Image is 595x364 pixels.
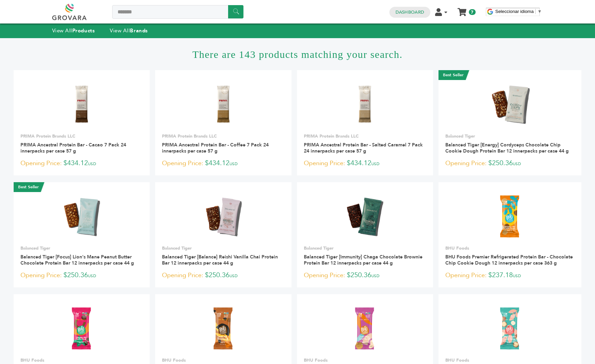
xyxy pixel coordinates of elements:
span: Seleccionar idioma [495,9,534,14]
p: Balanced Tiger [445,133,575,139]
a: Seleccionar idioma​ [495,9,542,14]
p: $250.36 [20,270,143,281]
span: ▼ [537,9,542,14]
p: PRIMA Protein Brands LLC [20,133,143,139]
img: BHU Foods Premier Refrigerated Protein Bar - White Chocolate Macadamia Cookie Dough 12 innerpacks... [485,303,535,353]
p: BHU Foods [20,357,143,363]
h1: There are 143 products matching your search. [14,38,581,70]
p: $250.36 [445,158,575,169]
p: Balanced Tiger [162,245,284,251]
img: BHU Foods Premier Refrigerated Protein Bar - Chocolate Mint Cookie Dough 12 innerpacks per case 3... [57,303,106,353]
a: Dashboard [396,9,424,15]
a: View AllBrands [110,27,148,34]
img: BHU Foods Premier Refrigerated Protein Bar - Peanut Butter Chocolate Chip Cookie Dough 12 innerpa... [340,303,390,353]
span: USD [513,273,521,279]
p: Balanced Tiger [304,245,426,251]
p: PRIMA Protein Brands LLC [304,133,426,139]
a: My Cart [458,6,466,13]
span: 7 [469,9,475,15]
p: Balanced Tiger [20,245,143,251]
img: PRIMA Ancestral Protein Bar - Coffee 7 Pack 24 innerpacks per case 57 g [199,79,248,128]
p: $434.12 [162,158,284,169]
img: Balanced Tiger [Balance] Reishi Vanilla Chai Protein Bar 12 innerpacks per case 44 g [199,191,248,241]
img: Balanced Tiger [Focus] Lion's Mane Peanut Butter Chocolate Protein Bar 12 innerpacks per case 44 g [57,191,106,241]
input: Search a product or brand... [112,5,243,19]
a: Balanced Tiger [Energy] Cordyceps Chocolate Chip Cookie Dough Protein Bar 12 innerpacks per case ... [445,142,569,154]
span: USD [229,273,238,279]
a: Balanced Tiger [Balance] Reishi Vanilla Chai Protein Bar 12 innerpacks per case 44 g [162,254,278,266]
a: Balanced Tiger [Focus] Lion's Mane Peanut Butter Chocolate Protein Bar 12 innerpacks per case 44 g [20,254,134,266]
span: Opening Price: [20,271,62,280]
p: BHU Foods [445,357,575,363]
p: $434.12 [20,158,143,169]
p: $237.18 [445,270,575,281]
span: Opening Price: [162,271,203,280]
span: Opening Price: [304,159,345,168]
span: USD [371,161,380,167]
span: USD [88,161,96,167]
img: BHU Foods Premier Refrigerated Protein Bar - Chocolate Chip Cookie Dough 12 innerpacks per case 3... [485,191,535,241]
strong: Products [72,27,95,34]
p: $250.36 [162,270,284,281]
span: USD [371,273,380,279]
img: Balanced Tiger [Immunity] Chaga Chocolate Brownie Protein Bar 12 innerpacks per case 44 g [340,191,390,241]
a: Balanced Tiger [Immunity] Chaga Chocolate Brownie Protein Bar 12 innerpacks per case 44 g [304,254,422,266]
span: Opening Price: [162,159,203,168]
p: PRIMA Protein Brands LLC [162,133,284,139]
span: USD [513,161,521,167]
p: BHU Foods [162,357,284,363]
img: PRIMA Ancestral Protein Bar - Salted Caramel 7 Pack 24 innerpacks per case 57 g [340,79,390,129]
a: PRIMA Ancestral Protein Bar - Cacao 7 Pack 24 innerpacks per case 57 g [20,142,126,154]
p: $250.36 [304,270,426,281]
p: BHU Foods [445,245,575,251]
a: View AllProducts [52,27,95,34]
span: Opening Price: [445,159,487,168]
p: $434.12 [304,158,426,169]
a: BHU Foods Premier Refrigerated Protein Bar - Chocolate Chip Cookie Dough 12 innerpacks per case 3... [445,254,573,266]
img: PRIMA Ancestral Protein Bar - Cacao 7 Pack 24 innerpacks per case 57 g [57,79,106,128]
span: Opening Price: [20,159,62,168]
img: Balanced Tiger [Energy] Cordyceps Chocolate Chip Cookie Dough Protein Bar 12 innerpacks per case ... [485,79,535,129]
a: PRIMA Ancestral Protein Bar - Salted Caramel 7 Pack 24 innerpacks per case 57 g [304,142,423,154]
p: BHU Foods [304,357,426,363]
span: Opening Price: [304,271,345,280]
span: Opening Price: [445,271,487,280]
span: USD [88,273,96,279]
a: PRIMA Ancestral Protein Bar - Coffee 7 Pack 24 innerpacks per case 57 g [162,142,269,154]
img: BHU Foods Premier Refrigerated Protein Bar - Double Dark Chocolate Cookie Dough 12 innerpacks per... [199,303,248,353]
span: USD [229,161,238,167]
strong: Brands [130,27,148,34]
